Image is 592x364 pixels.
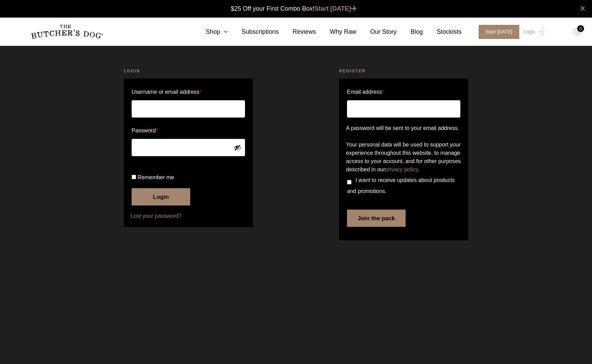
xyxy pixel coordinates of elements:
a: Subscriptions [228,27,279,37]
input: I want to receive updates about products and promotions. [347,180,351,184]
p: Your personal data will be used to support your experience throughout this website, to manage acc... [346,141,461,174]
div: 0 [577,25,584,32]
img: TBD_Cart-Empty.png [573,28,582,37]
button: Show password [234,144,241,151]
span: I want to receive updates about products and promotions. [347,177,455,194]
label: Email address [347,87,384,98]
button: Login [132,188,190,205]
a: Why Raw [316,27,356,37]
a: Shop [192,27,228,37]
h2: Login [124,68,253,74]
span: Start [DATE] [479,25,519,39]
label: Username or email address [132,87,245,98]
a: Lost your password? [131,212,246,220]
a: Blog [397,27,423,37]
button: Join the pack [347,210,406,227]
p: A password will be sent to your email address. [346,124,461,132]
h2: Register [339,68,468,74]
span: Remember me [137,174,174,180]
a: Reviews [279,27,316,37]
label: Password [132,125,245,136]
a: Login [522,25,544,39]
a: Stockists [423,27,461,37]
a: Start [DATE] [472,25,522,39]
a: close [580,4,585,12]
a: Start [DATE] [315,5,357,12]
input: Remember me [132,175,136,179]
a: privacy policy [385,166,418,172]
a: Our Story [356,27,397,37]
